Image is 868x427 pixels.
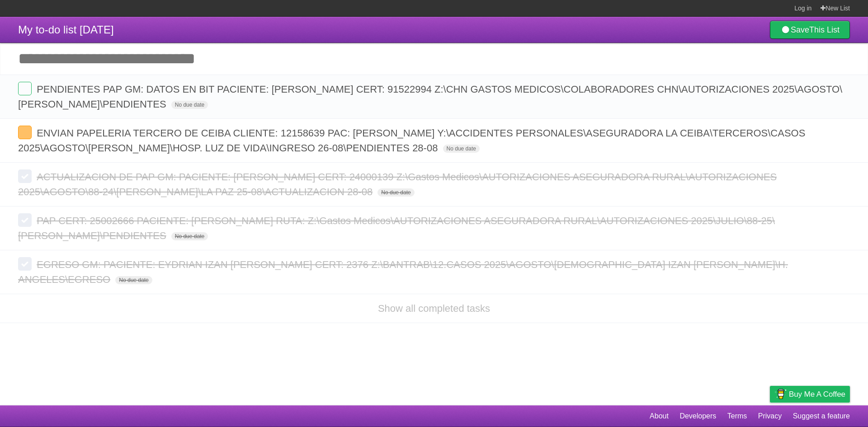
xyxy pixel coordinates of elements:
label: Done [18,126,32,139]
a: Buy me a coffee [770,386,850,403]
span: EGRESO GM: PACIENTE: EYDRIAN IZAN [PERSON_NAME] CERT: 2376 Z:\BANTRAB\12.CASOS 2025\AGOSTO\[DEMOG... [18,259,788,285]
b: This List [809,25,840,34]
span: PAP CERT: 25002666 PACIENTE: [PERSON_NAME] RUTA: Z:\Gastos Medicos\AUTORIZACIONES ASEGURADORA RUR... [18,215,775,241]
span: No due date [171,101,208,109]
span: ENVIAN PAPELERIA TERCERO DE CEIBA CLIENTE: 12158639 PAC: [PERSON_NAME] Y:\ACCIDENTES PERSONALES\A... [18,127,805,154]
span: No due date [377,188,414,197]
img: Buy me a coffee [774,386,787,402]
a: SaveThis List [770,21,850,39]
a: Developers [679,408,716,425]
a: Suggest a feature [793,408,850,425]
a: About [650,408,669,425]
a: Terms [727,408,747,425]
label: Done [18,82,32,95]
span: No due date [171,232,208,240]
span: ACTUALIZACION DE PAP GM: PACIENTE: [PERSON_NAME] CERT: 24000139 Z:\Gastos Medicos\AUTORIZACIONES ... [18,171,777,197]
span: No due date [115,276,152,284]
span: No due date [443,145,480,153]
label: Done [18,169,32,183]
a: Privacy [758,408,782,425]
span: Buy me a coffee [789,386,845,402]
label: Done [18,257,32,271]
span: My to-do list [DATE] [18,23,114,36]
label: Done [18,213,32,227]
a: Show all completed tasks [378,303,490,314]
span: PENDIENTES PAP GM: DATOS EN BIT PACIENTE: [PERSON_NAME] CERT: 91522994 Z:\CHN GASTOS MEDICOS\COLA... [18,84,842,110]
